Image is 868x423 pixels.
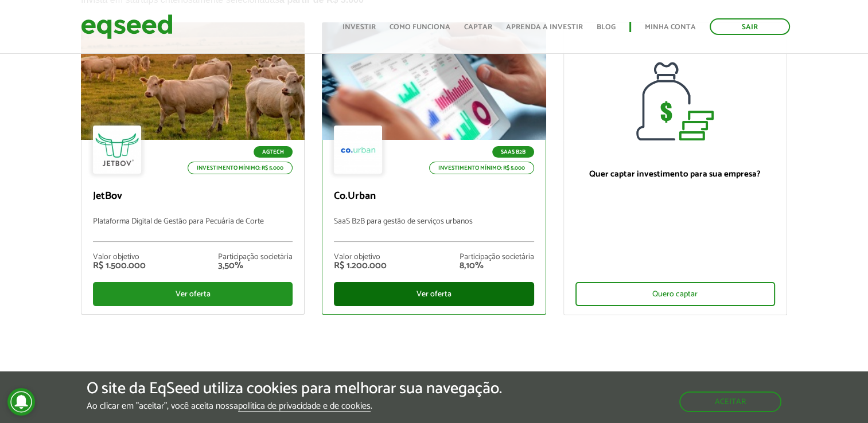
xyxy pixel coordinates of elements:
[334,217,534,242] p: SaaS B2B para gestão de serviços urbanos
[429,162,534,174] p: Investimento mínimo: R$ 5.000
[218,261,293,271] div: 3,50%
[87,380,502,398] h5: O site da EqSeed utiliza cookies para melhorar sua navegação.
[645,23,696,31] a: Minha conta
[563,22,787,315] a: Quer captar investimento para sua empresa? Quero captar
[322,22,546,315] a: SaaS B2B Investimento mínimo: R$ 5.000 Co.Urban SaaS B2B para gestão de serviços urbanos Valor ob...
[342,23,376,31] a: Investir
[334,261,387,271] div: R$ 1.200.000
[464,23,492,31] a: Captar
[679,391,781,412] button: Aceitar
[254,146,293,158] p: Agtech
[81,11,173,42] img: EqSeed
[597,23,616,31] a: Blog
[81,22,305,315] a: Agtech Investimento mínimo: R$ 5.000 JetBov Plataforma Digital de Gestão para Pecuária de Corte V...
[93,190,293,203] p: JetBov
[334,253,387,261] div: Valor objetivo
[506,23,583,31] a: Aprenda a investir
[334,282,534,306] div: Ver oferta
[93,217,293,242] p: Plataforma Digital de Gestão para Pecuária de Corte
[93,261,146,271] div: R$ 1.500.000
[87,401,502,412] p: Ao clicar em "aceitar", você aceita nossa .
[93,282,293,306] div: Ver oferta
[93,253,146,261] div: Valor objetivo
[460,253,534,261] div: Participação societária
[218,253,293,261] div: Participação societária
[575,169,775,179] p: Quer captar investimento para sua empresa?
[334,190,534,203] p: Co.Urban
[238,402,371,412] a: política de privacidade e de cookies
[460,261,534,271] div: 8,10%
[575,282,775,306] div: Quero captar
[710,18,790,35] a: Sair
[492,146,534,158] p: SaaS B2B
[188,162,293,174] p: Investimento mínimo: R$ 5.000
[390,23,450,31] a: Como funciona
